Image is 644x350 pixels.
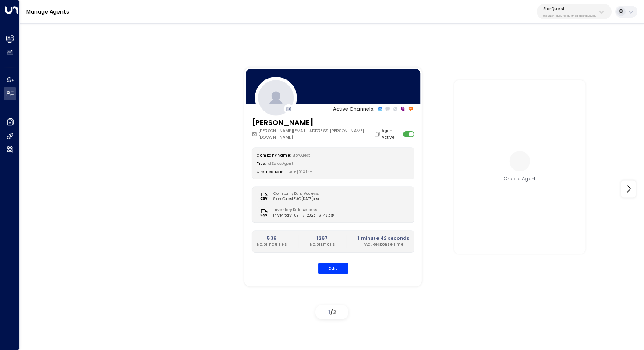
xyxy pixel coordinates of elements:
p: StorQuest [543,6,596,11]
p: No. of Inquiries [257,242,287,247]
h2: 1267 [310,235,335,242]
a: Manage Agents [26,8,69,15]
button: Copy [374,131,382,137]
h2: 1 minute 42 seconds [358,235,409,242]
span: StoreQuest FAQ [DATE]xlsx [273,196,322,201]
label: Company Name: [257,153,290,158]
span: inventory_09-16-2025-16-43.csv [273,213,334,218]
span: AI Sales Agent [268,161,294,166]
h3: [PERSON_NAME] [251,117,382,128]
div: Create Agent [503,175,536,182]
label: Company Data Access: [273,191,319,196]
label: Agent Active [382,128,401,140]
p: 95e12634-a2b0-4ea9-845a-0bcfa50e2d19 [543,14,596,18]
button: Edit [318,263,348,274]
span: 1 [328,308,330,316]
label: Title: [257,161,266,166]
p: Avg. Response Time [358,242,409,247]
p: No. of Emails [310,242,335,247]
span: [DATE] 01:31 PM [286,169,313,174]
label: Inventory Data Access: [273,207,331,213]
p: Active Channels: [333,105,375,112]
div: / [315,305,348,319]
span: StorQuest [292,153,310,158]
button: StorQuest95e12634-a2b0-4ea9-845a-0bcfa50e2d19 [537,4,612,19]
h2: 539 [257,235,287,242]
span: 2 [333,308,336,316]
label: Created Date: [257,169,284,174]
div: [PERSON_NAME][EMAIL_ADDRESS][PERSON_NAME][DOMAIN_NAME] [251,128,382,140]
